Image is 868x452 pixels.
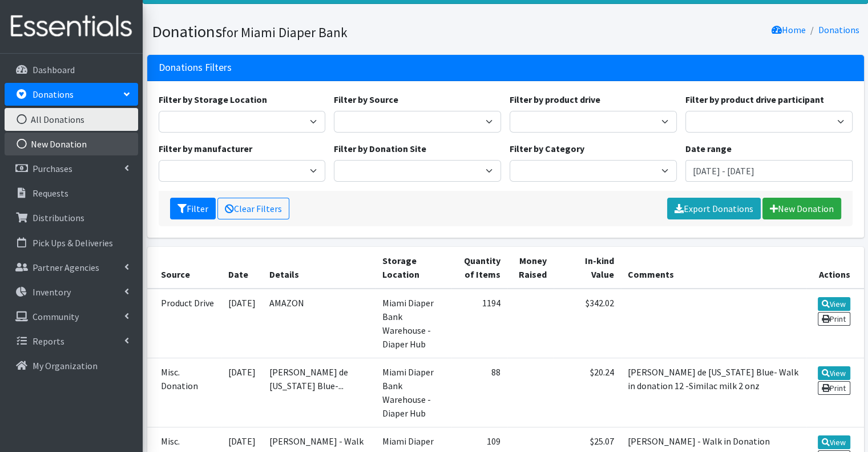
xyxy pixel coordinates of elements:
[5,7,138,46] img: HumanEssentials
[5,330,138,353] a: Reports
[159,142,252,155] label: Filter by manufacturer
[33,262,99,273] p: Partner Agencies
[33,311,79,322] p: Community
[818,312,850,326] a: Print
[451,247,507,289] th: Quantity of Items
[263,358,376,427] td: [PERSON_NAME] de [US_STATE] Blue-...
[510,93,600,106] label: Filter by product drive
[510,142,584,155] label: Filter by Category
[621,247,806,289] th: Comments
[554,289,620,358] td: $342.02
[33,237,113,249] p: Pick Ups & Deliveries
[5,182,138,205] a: Requests
[375,358,451,427] td: Miami Diaper Bank Warehouse - Diaper Hub
[5,256,138,279] a: Partner Agencies
[5,206,138,229] a: Distributions
[33,64,75,75] p: Dashboard
[818,366,850,380] a: View
[5,354,138,377] a: My Organization
[5,108,138,131] a: All Donations
[217,198,289,219] a: Clear Filters
[685,93,824,106] label: Filter by product drive participant
[451,358,507,427] td: 88
[375,247,451,289] th: Storage Location
[667,198,761,219] a: Export Donations
[451,289,507,358] td: 1194
[33,163,72,174] p: Purchases
[685,142,732,155] label: Date range
[263,289,376,358] td: AMAZON
[818,435,850,449] a: View
[5,281,138,303] a: Inventory
[263,247,376,289] th: Details
[33,360,98,371] p: My Organization
[33,89,74,100] p: Donations
[147,289,221,358] td: Product Drive
[221,247,263,289] th: Date
[221,358,263,427] td: [DATE]
[33,212,84,223] p: Distributions
[806,247,864,289] th: Actions
[375,289,451,358] td: Miami Diaper Bank Warehouse - Diaper Hub
[554,247,620,289] th: In-kind Value
[685,160,853,182] input: January 1, 2011 - December 31, 2011
[5,58,138,81] a: Dashboard
[33,335,64,347] p: Reports
[507,247,554,289] th: Money Raised
[5,157,138,180] a: Purchases
[334,93,398,106] label: Filter by Source
[5,83,138,106] a: Donations
[152,22,502,42] h1: Donations
[33,286,71,298] p: Inventory
[772,24,806,35] a: Home
[818,24,859,35] a: Donations
[159,62,232,74] h3: Donations Filters
[159,93,267,106] label: Filter by Storage Location
[147,358,221,427] td: Misc. Donation
[170,198,216,219] button: Filter
[221,289,263,358] td: [DATE]
[147,247,221,289] th: Source
[621,358,806,427] td: [PERSON_NAME] de [US_STATE] Blue- Walk in donation 12 -Similac milk 2 onz
[334,142,426,155] label: Filter by Donation Site
[818,297,850,311] a: View
[5,305,138,328] a: Community
[818,381,850,395] a: Print
[33,187,68,199] p: Requests
[762,198,841,219] a: New Donation
[5,133,138,155] a: New Donation
[222,24,348,41] small: for Miami Diaper Bank
[5,231,138,254] a: Pick Ups & Deliveries
[554,358,620,427] td: $20.24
